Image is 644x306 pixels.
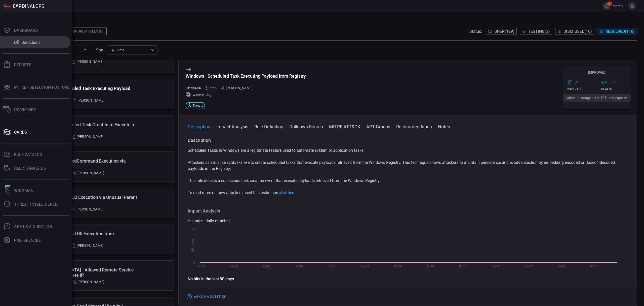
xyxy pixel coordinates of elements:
[486,28,517,35] button: Open(129)
[14,85,69,90] div: MITRE - Detection Posture
[188,277,235,281] strong: No hits in the last 90 days.
[525,265,533,268] text: 01/27
[262,265,271,268] text: 12/02
[329,123,360,129] button: MITRE ATT&CK
[188,190,629,196] p: To read more on how attackers used this technique, .
[366,123,390,129] button: APT Groups
[186,293,228,301] button: Ask Us a Question
[563,94,631,102] button: Gainedcoverage in1MITRE technique
[567,87,597,91] div: Coverage
[393,265,402,268] text: 12/30
[216,123,248,129] button: Impact Analysis
[279,190,295,195] a: click here
[72,135,104,139] div: [PERSON_NAME]
[210,86,217,90] span: Feb 16, 2025 7:00 AM
[37,195,138,205] div: Windows - Rundll32 Execution via Unusual Parent Process
[193,261,195,264] text: 0
[188,160,629,172] p: Attackers can misuse schtasks.exe to create scheduled tasks that execute payloads retrieved from ...
[469,29,482,34] span: Status:
[186,86,201,90] h5: ID: de494
[230,265,238,268] text: 11/25
[191,227,195,231] text: 10
[197,265,205,268] text: 11/18
[71,59,103,64] div: [PERSON_NAME]
[72,98,104,102] div: [PERSON_NAME]
[14,238,41,243] div: Preferences
[14,107,36,112] div: Inventory
[601,79,608,85] h3: + %
[37,267,138,278] div: Palo Alto - Allowed Remote Service Traffic From Remote IP
[459,265,467,268] text: 01/13
[21,40,41,45] div: Detections
[188,147,629,154] p: Scheduled Tasks in Windows are a legitimate feature used to automate system or application tasks.
[186,73,306,79] div: Windows - Scheduled Task Executing Payload from Registry
[14,188,33,193] div: Wingman
[111,48,149,53] div: Time
[607,2,612,6] span: 15
[254,123,283,129] button: Rule Definition
[594,96,596,100] span: 1
[14,202,57,207] div: Threat Intelligence
[603,2,611,10] button: 15
[96,48,103,52] label: sort
[396,123,432,129] button: Recommendation
[72,171,104,175] div: [PERSON_NAME]
[72,280,104,284] div: [PERSON_NAME]
[37,158,138,169] div: Windows - EncodedCommand Execution via PowerShell
[188,218,629,224] div: Historical daily matches
[14,130,27,135] div: Cards
[438,123,450,129] button: Notes
[557,265,566,268] text: 02/03
[188,123,210,129] button: Description
[193,104,203,107] span: Threats
[613,4,626,8] span: marco.[PERSON_NAME]
[14,63,31,67] div: Reports
[228,286,248,294] button: Copy
[37,122,138,133] div: Windows - Scheduled Task Created to Execute a Script
[72,243,104,248] div: [PERSON_NAME]
[426,265,435,268] text: 01/06
[555,28,594,35] button: Dismissed(10)
[295,265,304,268] text: 12/09
[37,86,138,96] div: Windows - Scheduled Task Executing Payload from Registry
[492,265,500,268] text: 01/20
[70,27,107,35] div: Broken Rules (6)
[14,28,38,33] div: Dashboard
[597,28,637,35] button: Resolved(116)
[186,92,306,97] div: wineventlog
[188,287,224,293] a: Open results in SIEM
[188,208,629,214] h3: Impact Analysis
[601,87,631,91] div: Health
[71,207,103,211] div: [PERSON_NAME]
[520,28,552,35] button: Testing(3)
[289,123,323,129] button: Drilldown Search
[14,224,52,229] div: Ask Us A Question
[563,70,631,74] h5: Improved
[328,265,336,268] text: 12/16
[14,166,46,171] div: ALERT ANALYSIS
[221,86,253,90] div: [PERSON_NAME]
[191,239,194,252] text: Hit Count
[37,231,138,241] div: Windows - Unusual Dll Execution from Windows\Temp
[81,46,88,53] button: Open
[494,29,514,34] span: Open ( 129 )
[606,29,635,34] span: Resolved ( 116 )
[188,178,629,184] p: This rule detects a suspicious task creation event that execute payloads retrieved from the Windo...
[563,29,592,34] span: Dismissed ( 10 )
[188,137,629,143] h3: Description
[528,29,550,34] span: Testing ( 3 )
[590,265,598,268] text: 02/10
[361,265,369,268] text: 12/23
[14,152,42,157] div: Rule Catalog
